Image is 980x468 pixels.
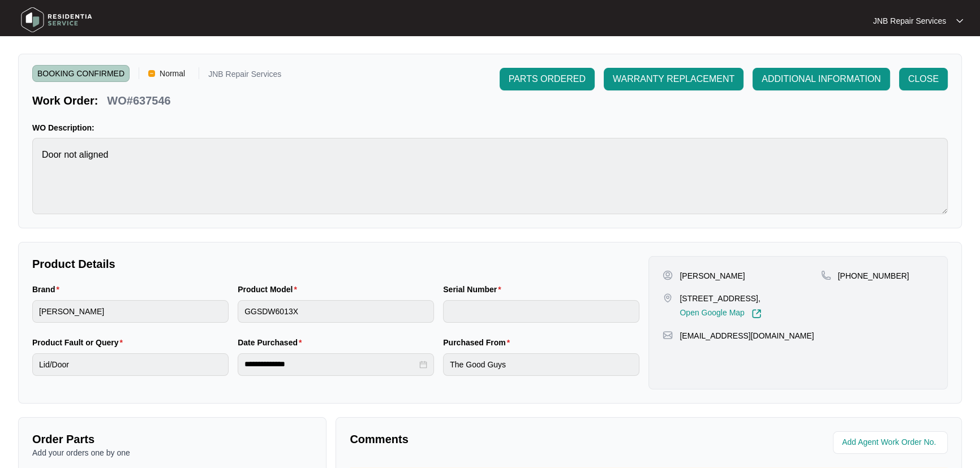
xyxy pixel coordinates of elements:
p: WO Description: [32,122,948,133]
label: Date Purchased [238,337,306,348]
img: dropdown arrow [956,18,963,24]
span: PARTS ORDERED [509,72,586,86]
img: residentia service logo [17,3,96,37]
p: Order Parts [32,431,312,447]
input: Brand [32,300,229,323]
img: map-pin [663,293,673,303]
input: Date Purchased [244,358,417,370]
p: [PERSON_NAME] [680,270,745,281]
label: Serial Number [443,284,505,295]
input: Product Fault or Query [32,353,229,376]
a: Open Google Map [680,309,761,319]
img: Link-External [751,309,762,319]
label: Product Fault or Query [32,337,127,348]
p: Add your orders one by one [32,447,312,458]
button: WARRANTY REPLACEMENT [604,68,743,90]
input: Purchased From [443,353,639,376]
p: Product Details [32,256,639,272]
p: Work Order: [32,93,98,109]
p: JNB Repair Services [873,15,946,27]
span: CLOSE [908,72,939,86]
button: CLOSE [899,68,948,90]
label: Purchased From [443,337,514,348]
img: map-pin [821,270,831,280]
p: Comments [350,431,641,447]
button: PARTS ORDERED [500,68,595,90]
p: [PHONE_NUMBER] [838,270,909,281]
p: JNB Repair Services [208,70,281,82]
p: [EMAIL_ADDRESS][DOMAIN_NAME] [680,330,814,341]
label: Brand [32,284,64,295]
textarea: Door not aligned [32,138,948,214]
button: ADDITIONAL INFORMATION [753,68,890,90]
span: Normal [155,65,190,82]
input: Serial Number [443,300,639,323]
input: Add Agent Work Order No. [842,436,941,449]
p: WO#637546 [107,93,170,109]
span: WARRANTY REPLACEMENT [613,72,734,86]
img: map-pin [663,330,673,340]
p: [STREET_ADDRESS], [680,293,761,304]
span: ADDITIONAL INFORMATION [762,72,881,86]
img: user-pin [663,270,673,280]
label: Product Model [238,284,302,295]
input: Product Model [238,300,434,323]
span: BOOKING CONFIRMED [32,65,130,82]
img: Vercel Logo [148,70,155,77]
